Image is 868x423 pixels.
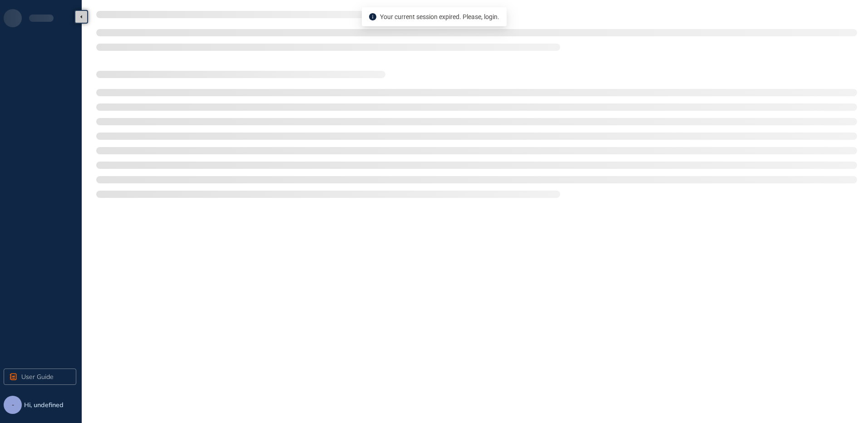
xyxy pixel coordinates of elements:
span: - [12,402,14,408]
button: - [4,396,22,414]
span: User Guide [21,372,54,382]
button: User Guide [4,369,76,385]
span: info-circle [369,13,376,20]
span: Your current session expired. Please, login. [380,13,499,20]
span: Hi, undefined [24,401,78,409]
